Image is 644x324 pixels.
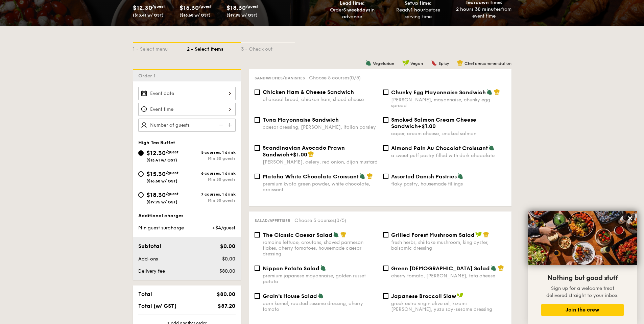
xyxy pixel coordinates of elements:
img: icon-spicy.37a8142b.svg [431,60,437,66]
img: DSC07876-Edit02-Large.jpeg [528,211,637,265]
img: icon-chef-hat.a58ddaea.svg [340,231,347,238]
img: icon-chef-hat.a58ddaea.svg [457,60,463,66]
button: Close [625,213,636,224]
strong: 1 hour [411,7,425,13]
span: Smoked Salmon Cream Cheese Sandwich [391,117,476,129]
span: Tuna Mayonnaise Sandwich [263,117,339,123]
span: Nippon Potato Salad [263,265,319,272]
img: icon-chef-hat.a58ddaea.svg [308,151,314,157]
span: ($13.41 w/ GST) [146,158,177,163]
input: Nippon Potato Saladpremium japanese mayonnaise, golden russet potato [255,266,260,271]
div: Min 30 guests [187,177,236,182]
span: Sign up for a welcome treat delivered straight to your inbox. [546,285,619,298]
span: Chef's recommendation [464,61,511,66]
span: Lead time: [340,0,365,6]
input: Chicken Ham & Cheese Sandwichcharcoal bread, chicken ham, sliced cheese [255,90,260,95]
span: /guest [166,171,178,175]
input: Event date [138,87,236,100]
span: Add-ons [138,256,158,262]
input: Number of guests [138,119,236,132]
span: $18.30 [226,4,246,11]
img: icon-vegetarian.fe4039eb.svg [320,265,326,271]
div: romaine lettuce, croutons, shaved parmesan flakes, cherry tomatoes, housemade caesar dressing [263,240,378,257]
span: Spicy [438,61,449,66]
span: /guest [166,150,178,154]
img: icon-chef-hat.a58ddaea.svg [483,231,489,238]
div: Additional charges [138,213,236,219]
span: Matcha White Chocolate Croissant [263,173,359,180]
div: [PERSON_NAME], celery, red onion, dijon mustard [263,159,378,165]
img: icon-vegetarian.fe4039eb.svg [365,60,372,66]
span: +$4/guest [212,225,235,231]
span: (0/5) [335,218,346,223]
span: Grain's House Salad [263,293,317,299]
div: caesar dressing, [PERSON_NAME], italian parsley [263,124,378,130]
div: caper, cream cheese, smoked salmon [391,131,506,136]
span: (0/5) [349,75,361,81]
span: +$1.00 [418,123,436,129]
div: premium japanese mayonnaise, golden russet potato [263,273,378,284]
span: $15.30 [146,170,166,178]
input: Assorted Danish Pastriesflaky pastry, housemade fillings [383,174,388,179]
img: icon-reduce.1d2dbef1.svg [215,119,225,131]
span: /guest [166,192,178,196]
span: Subtotal [138,243,161,249]
span: /guest [152,4,165,9]
img: icon-chef-hat.a58ddaea.svg [367,173,373,179]
span: $12.30 [133,4,152,11]
button: Join the crew [541,304,624,316]
input: Matcha White Chocolate Croissantpremium kyoto green powder, white chocolate, croissant [255,174,260,179]
input: Smoked Salmon Cream Cheese Sandwich+$1.00caper, cream cheese, smoked salmon [383,117,388,123]
span: $0.00 [220,243,235,249]
div: 7 courses, 1 drink [187,192,236,197]
div: charcoal bread, chicken ham, sliced cheese [263,97,378,102]
div: 3 - Check out [241,43,295,53]
input: Green [DEMOGRAPHIC_DATA] Saladcherry tomato, [PERSON_NAME], feta cheese [383,266,388,271]
span: $87.20 [218,303,235,309]
img: icon-vegan.f8ff3823.svg [402,60,409,66]
span: /guest [199,4,212,9]
img: icon-vegetarian.fe4039eb.svg [491,265,497,271]
span: Green [DEMOGRAPHIC_DATA] Salad [391,265,490,272]
span: ($19.95 w/ GST) [226,13,258,18]
span: Grilled Forest Mushroom Salad [391,232,475,238]
div: Ready before serving time [388,7,448,20]
div: flaky pastry, housemade fillings [391,181,506,187]
span: ($13.41 w/ GST) [133,13,164,18]
span: Choose 5 courses [294,218,346,223]
input: Chunky Egg Mayonnaise Sandwich[PERSON_NAME], mayonnaise, chunky egg spread [383,90,388,95]
div: Min 30 guests [187,198,236,203]
img: icon-chef-hat.a58ddaea.svg [494,89,500,95]
div: a sweet puff pastry filled with dark chocolate [391,153,506,158]
span: The Classic Caesar Salad [263,232,332,238]
span: Total [138,291,152,297]
div: 5 courses, 1 drink [187,150,236,155]
img: icon-vegan.f8ff3823.svg [457,293,463,299]
span: Japanese Broccoli Slaw [391,293,456,299]
div: 2 - Select items [187,43,241,53]
span: Total (w/ GST) [138,303,176,309]
input: $12.30/guest($13.41 w/ GST)5 courses, 1 drinkMin 30 guests [138,150,144,156]
input: Almond Pain Au Chocolat Croissanta sweet puff pastry filled with dark chocolate [383,145,388,151]
div: premium kyoto green powder, white chocolate, croissant [263,181,378,193]
div: Order in advance [322,7,383,20]
div: cherry tomato, [PERSON_NAME], feta cheese [391,273,506,279]
div: from event time [454,6,514,20]
input: Tuna Mayonnaise Sandwichcaesar dressing, [PERSON_NAME], italian parsley [255,117,260,123]
img: icon-vegetarian.fe4039eb.svg [457,173,463,179]
span: ($16.68 w/ GST) [180,13,211,18]
img: icon-vegetarian.fe4039eb.svg [318,293,324,299]
input: Scandinavian Avocado Prawn Sandwich+$1.00[PERSON_NAME], celery, red onion, dijon mustard [255,145,260,151]
div: corn kernel, roasted sesame dressing, cherry tomato [263,301,378,312]
span: Vegan [410,61,423,66]
span: High Tea Buffet [138,140,175,146]
span: Almond Pain Au Chocolat Croissant [391,145,488,151]
span: Salad/Appetiser [255,218,290,223]
div: 6 courses, 1 drink [187,171,236,176]
input: Japanese Broccoli Slawgreek extra virgin olive oil, kizami [PERSON_NAME], yuzu soy-sesame dressing [383,293,388,299]
span: /guest [246,4,259,9]
span: Assorted Danish Pastries [391,173,457,180]
img: icon-vegetarian.fe4039eb.svg [486,89,493,95]
div: Min 30 guests [187,156,236,161]
span: Chicken Ham & Cheese Sandwich [263,89,354,95]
